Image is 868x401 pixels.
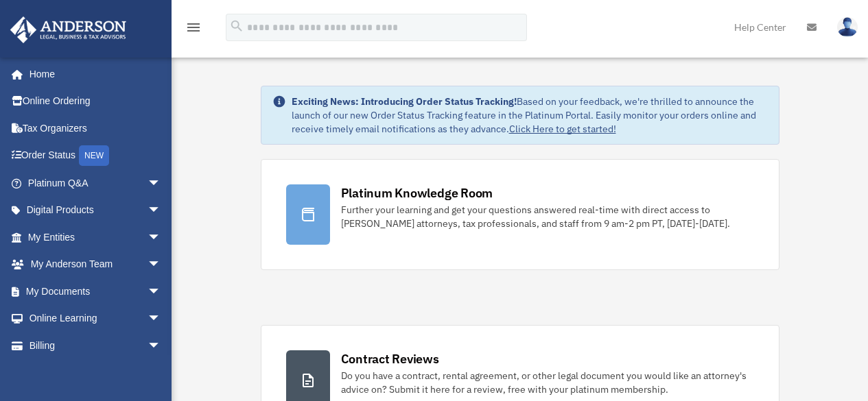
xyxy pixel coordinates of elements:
[185,19,202,36] i: menu
[148,251,175,279] span: arrow_drop_down
[10,251,182,278] a: My Anderson Teamarrow_drop_down
[229,19,244,34] i: search
[837,17,858,37] img: User Pic
[341,184,493,202] div: Platinum Knowledge Room
[148,223,175,252] span: arrow_drop_down
[10,332,182,359] a: Billingarrow_drop_down
[148,169,175,197] span: arrow_drop_down
[6,16,130,43] img: Anderson Advisors Platinum Portal
[341,369,754,396] div: Do you have a contract, rental agreement, or other legal document you would like an attorney's ad...
[79,145,109,166] div: NEW
[10,197,182,224] a: Digital Productsarrow_drop_down
[292,95,768,136] div: Based on your feedback, we're thrilled to announce the launch of our new Order Status Tracking fe...
[148,332,175,360] span: arrow_drop_down
[148,278,175,306] span: arrow_drop_down
[341,350,439,367] div: Contract Reviews
[10,223,182,251] a: My Entitiesarrow_drop_down
[10,278,182,305] a: My Documentsarrow_drop_down
[292,95,517,108] strong: Exciting News: Introducing Order Status Tracking!
[10,114,182,142] a: Tax Organizers
[261,159,779,270] a: Platinum Knowledge Room Further your learning and get your questions answered real-time with dire...
[341,203,754,230] div: Further your learning and get your questions answered real-time with direct access to [PERSON_NAM...
[148,305,175,333] span: arrow_drop_down
[509,123,616,135] a: Click Here to get started!
[185,24,202,36] a: menu
[148,197,175,225] span: arrow_drop_down
[10,142,182,170] a: Order StatusNEW
[10,88,182,115] a: Online Ordering
[10,60,175,88] a: Home
[10,305,182,332] a: Online Learningarrow_drop_down
[10,169,182,197] a: Platinum Q&Aarrow_drop_down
